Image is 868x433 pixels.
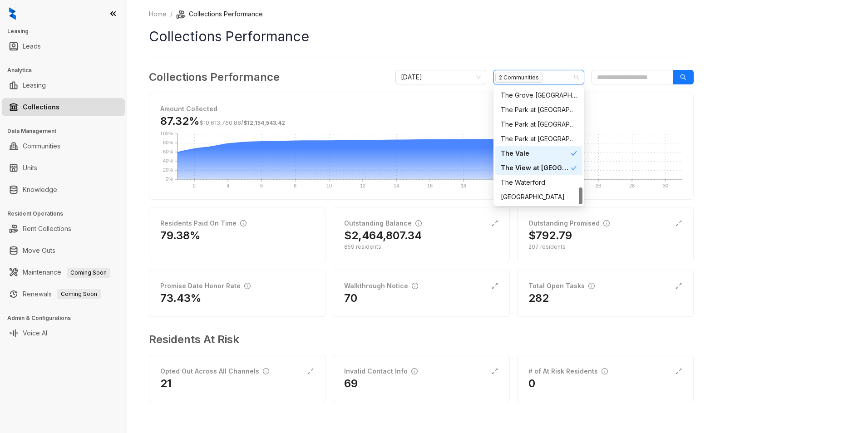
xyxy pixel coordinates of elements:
a: Knowledge [23,181,57,199]
a: Leasing [23,76,46,94]
h3: Data Management [7,127,127,135]
a: RenewalsComing Soon [23,285,101,303]
a: Home [147,9,168,19]
h3: Residents At Risk [149,331,686,348]
span: info-circle [412,283,418,289]
div: Invalid Contact Info [344,366,418,376]
div: The Grove [GEOGRAPHIC_DATA] [501,90,577,100]
li: / [170,9,173,19]
h2: 21 [160,376,172,391]
div: The Park at Veneto [495,132,582,146]
span: 2 Communities [495,73,542,83]
strong: Amount Collected [160,105,217,113]
text: 6 [260,183,263,188]
text: 40% [163,158,173,163]
span: $10,613,760.88 [200,119,241,126]
span: info-circle [411,368,418,374]
h2: 0 [528,376,535,391]
span: info-circle [602,368,608,374]
text: 12 [360,183,365,188]
li: Move Outs [2,241,125,260]
h2: 79.38% [160,228,201,243]
span: Coming Soon [57,289,101,299]
h1: Collections Performance [149,26,694,47]
div: 207 residents [528,243,682,251]
span: $12,154,543.42 [243,119,285,126]
div: The Park at [GEOGRAPHIC_DATA] [501,119,577,129]
text: 16 [427,183,433,188]
a: Leads [23,37,41,55]
span: check [571,165,577,171]
div: The Vale [495,146,582,161]
div: The Park at [GEOGRAPHIC_DATA] [501,134,577,144]
span: / [200,119,285,126]
div: Walkthrough Notice [344,281,418,291]
div: The Park at [GEOGRAPHIC_DATA] [501,105,577,115]
text: 30 [663,183,668,188]
div: Vantage Oak Park [495,190,582,204]
div: Opted Out Across All Channels [160,366,269,376]
h3: 87.32% [160,114,285,128]
div: # of At Risk Residents [528,366,608,376]
div: The Park at Positano [495,117,582,132]
div: The Vale [501,148,571,158]
div: The View at Shelby Farms [495,161,582,175]
span: Coming Soon [67,268,110,278]
text: 0% [166,176,173,182]
div: Promise Date Honor Rate [160,281,251,291]
h2: $2,464,807.34 [344,228,422,243]
text: 2 [193,183,196,188]
span: search [680,74,686,80]
a: Rent Collections [23,220,71,238]
h3: Resident Operations [7,210,127,218]
text: 18 [461,183,466,188]
a: Units [23,159,37,177]
img: logo [9,7,16,20]
h3: Admin & Configurations [7,314,127,322]
a: Communities [23,137,60,155]
li: Rent Collections [2,220,125,238]
text: 100% [160,131,173,136]
h2: 69 [344,376,358,391]
div: Outstanding Promised [528,218,610,228]
text: 4 [227,183,229,188]
div: Outstanding Balance [344,218,422,228]
div: The View at [GEOGRAPHIC_DATA] [501,163,571,173]
li: Voice AI [2,324,125,342]
div: [GEOGRAPHIC_DATA] [501,192,577,202]
text: 10 [326,183,332,188]
h3: Collections Performance [149,69,280,85]
span: info-circle [263,368,269,374]
span: info-circle [240,220,247,226]
span: expand-alt [491,220,498,227]
text: 8 [294,183,296,188]
div: Total Open Tasks [528,281,595,291]
span: expand-alt [307,368,314,375]
div: The Waterford [495,175,582,190]
div: 859 residents [344,243,498,251]
text: 60% [163,149,173,154]
h2: $792.79 [528,228,572,243]
text: 20% [163,167,173,172]
li: Leasing [2,76,125,94]
span: expand-alt [675,368,682,375]
span: info-circle [415,220,422,226]
text: 26 [596,183,601,188]
h2: 73.43% [160,291,202,305]
text: 14 [394,183,399,188]
h2: 282 [528,291,549,305]
span: August 2025 [401,70,481,84]
h3: Analytics [7,66,127,74]
div: The Park at Murano [495,103,582,117]
span: check [571,150,577,157]
div: The Grove Germantown [495,88,582,103]
h3: Leasing [7,27,127,35]
div: Residents Paid On Time [160,218,247,228]
span: expand-alt [675,220,682,227]
a: Move Outs [23,241,55,260]
div: The Waterford [501,177,577,187]
span: expand-alt [491,368,498,375]
span: expand-alt [675,282,682,290]
text: 80% [163,140,173,145]
h2: 70 [344,291,357,305]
